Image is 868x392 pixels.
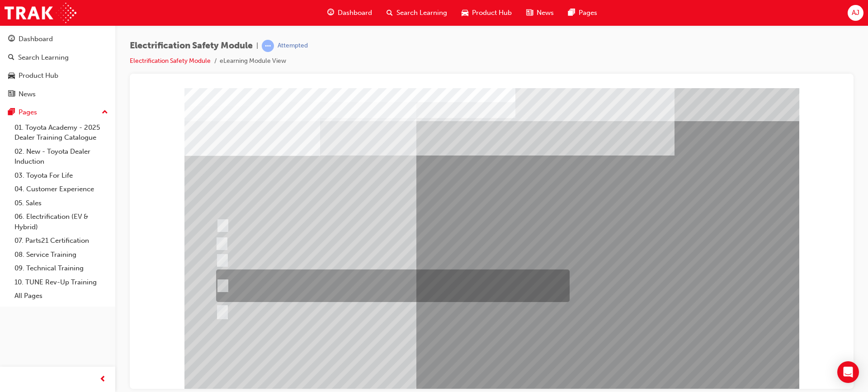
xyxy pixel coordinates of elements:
[852,8,859,18] span: AJ
[130,41,253,51] span: Electrification Safety Module
[396,8,447,18] span: Search Learning
[320,4,379,22] a: guage-iconDashboard
[4,29,112,104] button: DashboardSearch LearningProduct HubNews
[262,40,274,52] span: learningRecordVerb_ATTEMPT-icon
[11,196,112,210] a: 05. Sales
[4,67,112,84] a: Product Hub
[4,104,112,121] button: Pages
[11,275,112,289] a: 10. TUNE Rev-Up Training
[537,8,554,18] span: News
[19,107,37,118] div: Pages
[11,248,112,262] a: 08. Service Training
[4,86,112,103] a: News
[379,4,454,22] a: search-iconSearch Learning
[18,52,69,63] div: Search Learning
[11,234,112,248] a: 07. Parts21 Certification
[19,34,53,44] div: Dashboard
[8,54,14,62] span: search-icon
[338,8,372,18] span: Dashboard
[11,289,112,303] a: All Pages
[11,210,112,234] a: 06. Electrification (EV & Hybrid)
[99,374,106,385] span: prev-icon
[472,8,512,18] span: Product Hub
[8,109,15,117] span: pages-icon
[130,57,211,65] a: Electrification Safety Module
[19,89,36,99] div: News
[4,31,112,47] a: Dashboard
[11,169,112,183] a: 03. Toyota For Life
[11,121,112,145] a: 01. Toyota Academy - 2025 Dealer Training Catalogue
[4,49,112,66] a: Search Learning
[102,107,108,118] span: up-icon
[327,7,334,19] span: guage-icon
[8,90,15,99] span: news-icon
[837,361,859,383] div: Open Intercom Messenger
[462,7,468,19] span: car-icon
[11,145,112,169] a: 02. New - Toyota Dealer Induction
[526,7,533,19] span: news-icon
[454,4,519,22] a: car-iconProduct Hub
[19,71,58,81] div: Product Hub
[848,5,863,21] button: AJ
[11,261,112,275] a: 09. Technical Training
[579,8,597,18] span: Pages
[220,56,286,66] li: eLearning Module View
[278,42,308,50] div: Attempted
[256,41,258,51] span: |
[561,4,604,22] a: pages-iconPages
[5,3,76,23] img: Trak
[11,182,112,196] a: 04. Customer Experience
[8,35,15,43] span: guage-icon
[387,7,393,19] span: search-icon
[568,7,575,19] span: pages-icon
[519,4,561,22] a: news-iconNews
[8,72,15,80] span: car-icon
